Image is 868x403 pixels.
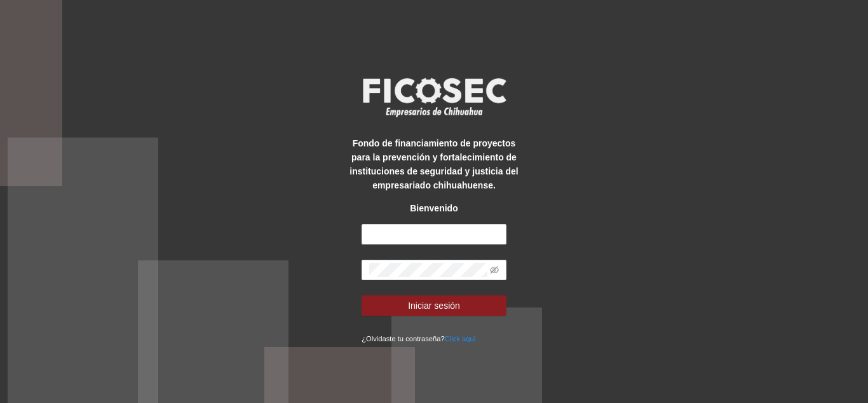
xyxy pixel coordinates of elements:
img: logo [355,74,513,121]
strong: Bienvenido [410,203,458,213]
a: Click aqui [445,335,476,343]
span: eye-invisible [490,265,499,274]
strong: Fondo de financiamiento de proyectos para la prevención y fortalecimiento de instituciones de seg... [349,138,518,190]
button: Iniciar sesión [362,295,506,316]
small: ¿Olvidaste tu contraseña? [362,335,475,343]
span: Iniciar sesión [408,299,460,313]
